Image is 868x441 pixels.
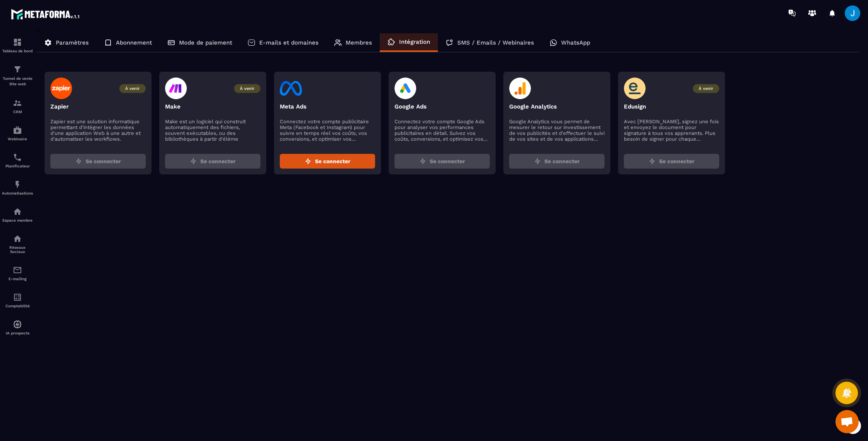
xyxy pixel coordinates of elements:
p: Paramètres [56,39,89,46]
a: accountantaccountantComptabilité [2,287,33,314]
button: Se connecter [624,154,719,169]
img: scheduler [13,153,22,162]
a: schedulerschedulerPlanificateur [2,147,33,174]
p: Google Analytics [509,103,604,110]
p: Google Analytics vous permet de mesurer le retour sur investissement de vos publicités et d'effec... [509,119,604,142]
img: zap.8ac5aa27.svg [76,158,82,164]
button: Se connecter [394,154,490,169]
p: Automatisations [2,191,33,195]
button: Se connecter [165,154,260,169]
button: Se connecter [50,154,146,169]
p: Zapier est une solution informatique permettant d'intégrer les données d'une application Web à un... [50,119,146,142]
div: > [36,26,860,186]
p: SMS / Emails / Webinaires [457,39,534,46]
p: Connectez votre compte publicitaire Meta (Facebook et Instagram) pour suivre en temps réel vos co... [280,119,375,142]
img: zapier-logo.003d59f5.svg [50,78,72,99]
span: Se connecter [430,157,465,165]
p: Espace membre [2,218,33,222]
span: À venir [119,84,146,93]
span: Se connecter [544,157,580,165]
p: Zapier [50,103,146,110]
p: Réseaux Sociaux [2,245,33,254]
p: Abonnement [116,39,152,46]
img: accountant [13,293,22,302]
span: À venir [693,84,719,93]
a: automationsautomationsEspace membre [2,201,33,228]
img: make-logo.47d65c36.svg [165,78,187,99]
p: Intégration [399,38,430,45]
img: edusign-logo.5fe905fa.svg [624,78,646,99]
img: social-network [13,234,22,243]
img: zap.8ac5aa27.svg [190,158,196,164]
button: Se connecter [280,154,375,169]
span: Se connecter [315,157,350,165]
a: emailemailE-mailing [2,260,33,287]
p: Connectez votre compte Google Ads pour analyser vos performances publicitaires en détail. Suivez ... [394,119,490,142]
img: automations [13,126,22,135]
img: formation [13,98,22,108]
img: automations [13,180,22,189]
img: automations [13,207,22,216]
p: Make est un logiciel qui construit automatiquement des fichiers, souvent exécutables, ou des bibl... [165,119,260,142]
p: Membres [346,39,372,46]
span: Se connecter [659,157,694,165]
a: social-networksocial-networkRéseaux Sociaux [2,228,33,260]
a: formationformationTableau de bord [2,32,33,59]
p: IA prospects [2,331,33,335]
p: Avec [PERSON_NAME], signez une fois et envoyez le document pour signature à tous vos apprenants. ... [624,119,719,142]
a: formationformationCRM [2,93,33,120]
span: À venir [234,84,260,93]
span: Se connecter [200,157,236,165]
p: Tunnel de vente Site web [2,76,33,87]
img: logo [11,7,81,21]
div: Ouvrir le chat [835,410,859,433]
img: zap.8ac5aa27.svg [305,158,311,164]
img: facebook-logo.eb727249.svg [280,78,302,99]
p: E-mails et domaines [259,39,319,46]
img: formation [13,38,22,47]
p: Comptabilité [2,304,33,308]
img: zap.8ac5aa27.svg [420,158,426,164]
img: formation [13,65,22,74]
p: Webinaire [2,137,33,141]
a: formationformationTunnel de vente Site web [2,59,33,93]
p: Edusign [624,103,719,110]
a: automationsautomationsAutomatisations [2,174,33,201]
img: google-analytics-logo.594682c4.svg [509,78,531,99]
p: WhatsApp [561,39,590,46]
img: automations [13,320,22,329]
img: google-ads-logo.4cdbfafa.svg [394,78,417,99]
p: Meta Ads [280,103,375,110]
span: Se connecter [86,157,121,165]
img: zap.8ac5aa27.svg [534,158,541,164]
a: automationsautomationsWebinaire [2,120,33,147]
p: Planificateur [2,164,33,168]
p: CRM [2,110,33,114]
p: Google Ads [394,103,490,110]
img: zap.8ac5aa27.svg [649,158,655,164]
p: Mode de paiement [179,39,232,46]
p: Make [165,103,260,110]
p: Tableau de bord [2,49,33,53]
img: email [13,265,22,275]
p: E-mailing [2,277,33,281]
button: Se connecter [509,154,604,169]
